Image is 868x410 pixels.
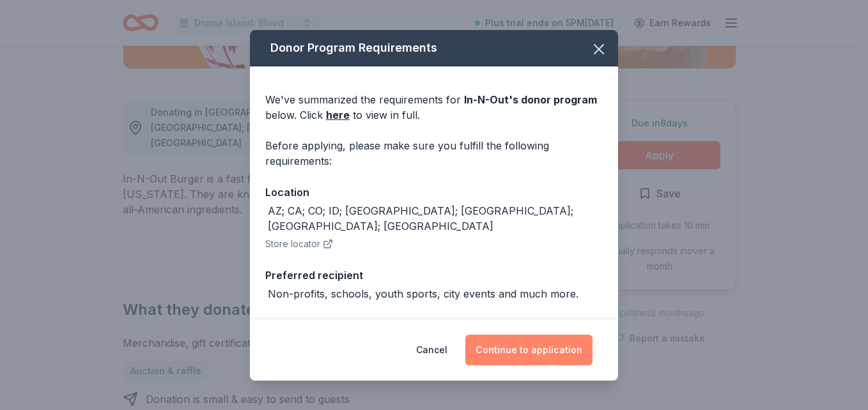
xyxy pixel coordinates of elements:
div: Before applying, please make sure you fulfill the following requirements: [265,138,603,169]
div: Non-profits, schools, youth sports, city events and much more. [268,286,578,301]
button: Store locator [265,236,333,252]
a: here [326,107,350,123]
div: AZ; CA; CO; ID; [GEOGRAPHIC_DATA]; [GEOGRAPHIC_DATA]; [GEOGRAPHIC_DATA]; [GEOGRAPHIC_DATA] [268,203,603,234]
button: Continue to application [465,335,593,365]
button: Cancel [416,335,447,365]
div: Donor Program Requirements [250,30,618,66]
div: Location [265,184,603,201]
div: Legal [265,317,603,333]
div: We've summarized the requirements for below. Click to view in full. [265,92,603,123]
span: In-N-Out 's donor program [464,93,597,106]
div: Preferred recipient [265,267,603,284]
